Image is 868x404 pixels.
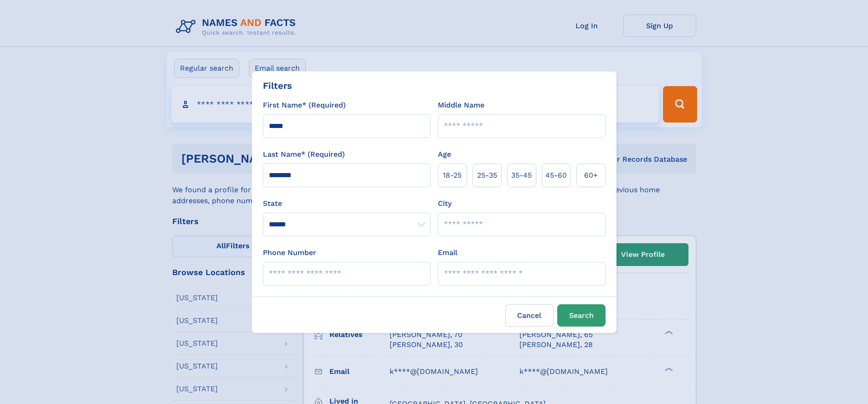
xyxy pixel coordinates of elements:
[557,304,606,327] button: Search
[263,100,346,111] label: First Name* (Required)
[438,198,452,209] label: City
[505,304,554,327] label: Cancel
[438,100,484,111] label: Middle Name
[477,170,497,181] span: 25‑35
[263,198,431,209] label: State
[511,170,532,181] span: 35‑45
[584,170,598,181] span: 60+
[438,247,457,258] label: Email
[263,149,345,160] label: Last Name* (Required)
[263,247,316,258] label: Phone Number
[443,170,462,181] span: 18‑25
[545,170,567,181] span: 45‑60
[263,79,292,92] div: Filters
[438,149,451,160] label: Age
